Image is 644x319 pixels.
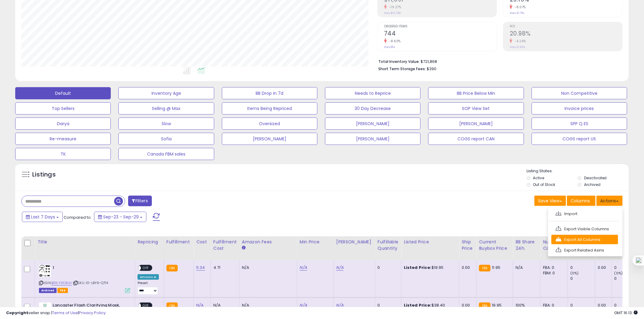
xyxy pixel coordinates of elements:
label: Archived [584,182,600,187]
span: OFF [141,303,151,308]
b: Short Term Storage Fees: [378,66,426,71]
button: Invoice prices [532,102,627,115]
small: Prev: 814 [384,45,395,49]
small: FBA [166,303,178,309]
a: N/A [336,265,344,271]
small: Prev: 21.92% [510,45,525,49]
div: 100% [516,303,536,308]
div: 0.00 [598,303,607,308]
button: Columns [567,196,596,206]
button: Items Being Repriced [222,102,317,115]
button: SOP View Set [428,102,524,115]
button: Needs to Reprice [325,87,421,99]
small: Prev: $13,738 [384,11,401,15]
small: Amazon Fees. [242,245,246,251]
div: Listed Price [404,239,457,245]
span: ROI [510,25,622,28]
li: $721,868 [378,57,618,65]
button: BB Drop in 7d [222,87,317,99]
div: 0.00 [462,265,472,270]
button: TK [15,148,111,160]
a: N/A [300,265,307,271]
button: Default [15,87,111,99]
img: one_i.png [636,257,642,264]
div: 0.00 [462,303,472,308]
span: Compared to: [64,214,92,220]
b: Listed Price: [404,302,432,308]
h2: 20.98% [510,30,622,38]
small: (0%) [570,271,579,276]
b: Lancaster Flash Clarifying Mask, 2.5 Ounce [53,303,127,315]
div: ASIN: [39,265,130,293]
div: $19.95 [404,265,454,270]
a: B01LY0CRLH [51,280,72,286]
div: 0 [378,303,397,308]
button: COGS report US [532,133,627,145]
button: Last 7 Days [22,212,63,222]
button: Save View [534,196,566,206]
div: 0 [570,276,595,281]
h5: Listings [32,170,56,179]
div: seller snap | | [6,310,106,316]
div: $38.40 [404,303,454,308]
div: BB Share 24h. [516,239,538,252]
small: -19.27% [387,5,401,9]
p: Listing States: [527,168,629,174]
div: Cost [196,239,208,245]
div: 4.71 [213,265,235,270]
div: Ship Price [462,239,474,252]
button: Canada FBM sales [118,148,214,160]
div: 0.00 [598,265,607,270]
div: Num of Comp. [543,239,565,252]
div: Min Price [300,239,331,245]
button: [PERSON_NAME] [325,133,421,145]
span: Ordered Items [384,25,497,28]
button: Selling @ Max [118,102,214,115]
span: Sep-23 - Sep-29 [103,214,139,220]
label: Deactivated [584,175,607,180]
div: 0 [570,303,595,308]
small: FBA [479,303,490,309]
div: Amazon AI [138,274,159,280]
div: 0 [378,265,397,270]
button: [PERSON_NAME] [222,133,317,145]
div: Fulfillment Cost [213,239,237,252]
button: Filters [128,196,152,206]
a: Import [551,209,618,218]
div: N/A [213,303,235,308]
div: N/A [242,265,292,270]
h2: 744 [384,30,497,38]
span: $390 [427,66,436,72]
div: Title [37,239,132,245]
a: Export Related Asins [551,245,618,255]
button: SPP Q ES [532,118,627,130]
a: N/A [300,302,307,308]
div: FBA: 0 [543,303,563,308]
button: Sofia [118,133,214,145]
div: Repricing [138,239,161,245]
button: [PERSON_NAME] [325,118,421,130]
span: Listings that have been deleted from Seller Central [39,288,57,293]
a: N/A [336,302,344,308]
button: [PERSON_NAME] [428,118,524,130]
small: FBA [479,265,490,272]
button: BB Price Below Min [428,87,524,99]
a: Export All Columns [551,235,618,244]
button: Inventory Age [118,87,214,99]
div: N/A [516,265,536,270]
div: 0 [570,265,595,270]
span: 11.95 [492,265,501,270]
div: Amazon Fees [242,239,295,245]
button: Top Sellers [15,102,111,115]
label: Out of Stock [533,182,555,187]
img: 51fCBg5VQCL._SL40_.jpg [39,265,51,277]
span: 2025-10-7 16:13 GMT [614,310,638,316]
button: Non Competitive [532,87,627,99]
button: Re-measure [15,133,111,145]
small: Prev: 31.71% [510,11,524,15]
a: N/A [196,302,204,308]
span: FBA [58,288,68,293]
div: FBA: 0 [543,265,563,270]
a: 5.34 [196,265,205,271]
button: Oversized [222,118,317,130]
